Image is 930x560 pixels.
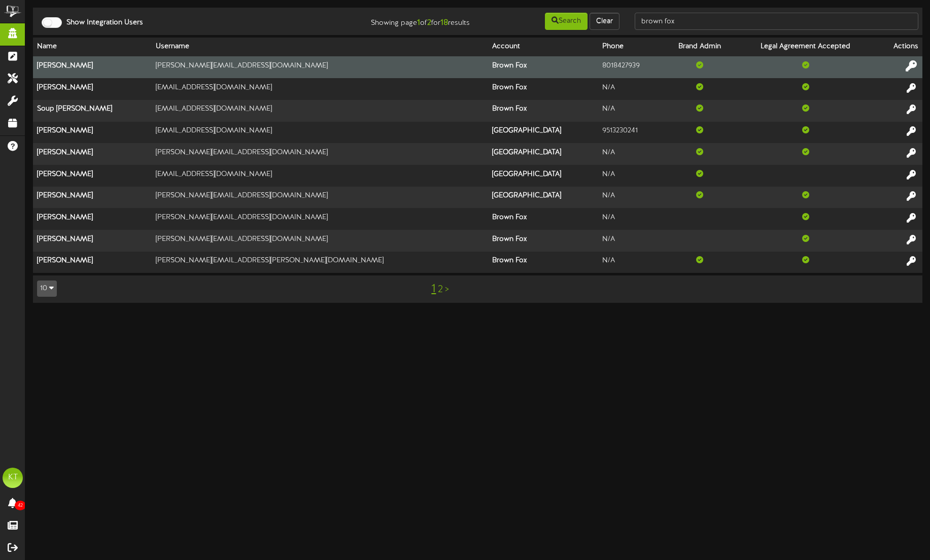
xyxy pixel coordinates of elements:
td: [PERSON_NAME][EMAIL_ADDRESS][DOMAIN_NAME] [152,56,488,78]
td: [PERSON_NAME][EMAIL_ADDRESS][DOMAIN_NAME] [152,143,488,165]
strong: 18 [440,18,448,27]
td: N/A [598,165,663,187]
td: [PERSON_NAME][EMAIL_ADDRESS][PERSON_NAME][DOMAIN_NAME] [152,252,488,273]
th: [PERSON_NAME] [33,143,152,165]
th: Phone [598,38,663,56]
td: N/A [598,143,663,165]
th: [PERSON_NAME] [33,122,152,144]
a: 2 [438,284,443,295]
th: Brown Fox [488,56,598,78]
label: Show Integration Users [59,18,143,28]
th: Brown Fox [488,78,598,100]
td: [EMAIL_ADDRESS][DOMAIN_NAME] [152,122,488,144]
td: N/A [598,252,663,273]
th: Legal Agreement Accepted [736,38,875,56]
td: N/A [598,100,663,122]
th: Actions [875,38,922,56]
button: 10 [37,281,57,297]
td: N/A [598,187,663,208]
td: 9513230241 [598,122,663,144]
td: N/A [598,78,663,100]
strong: 2 [427,18,431,27]
button: Search [545,13,588,30]
td: [EMAIL_ADDRESS][DOMAIN_NAME] [152,78,488,100]
th: [PERSON_NAME] [33,208,152,230]
strong: 1 [417,18,420,27]
th: Username [152,38,488,56]
button: Clear [590,13,619,30]
th: Account [488,38,598,56]
th: [PERSON_NAME] [33,230,152,252]
th: [GEOGRAPHIC_DATA] [488,122,598,144]
a: > [445,284,449,295]
th: [GEOGRAPHIC_DATA] [488,165,598,187]
th: Soup [PERSON_NAME] [33,100,152,122]
th: Brown Fox [488,230,598,252]
th: [PERSON_NAME] [33,252,152,273]
span: 42 [15,501,26,510]
th: Name [33,38,152,56]
td: [PERSON_NAME][EMAIL_ADDRESS][DOMAIN_NAME] [152,208,488,230]
th: [GEOGRAPHIC_DATA] [488,143,598,165]
td: [EMAIL_ADDRESS][DOMAIN_NAME] [152,165,488,187]
div: KT [3,468,23,488]
th: Brand Admin [663,38,736,56]
td: [PERSON_NAME][EMAIL_ADDRESS][DOMAIN_NAME] [152,230,488,252]
td: N/A [598,230,663,252]
th: Brown Fox [488,208,598,230]
th: [PERSON_NAME] [33,56,152,78]
th: [PERSON_NAME] [33,78,152,100]
input: -- Search -- [635,13,918,30]
th: [GEOGRAPHIC_DATA] [488,187,598,208]
td: [EMAIL_ADDRESS][DOMAIN_NAME] [152,100,488,122]
th: [PERSON_NAME] [33,187,152,208]
td: [PERSON_NAME][EMAIL_ADDRESS][DOMAIN_NAME] [152,187,488,208]
th: [PERSON_NAME] [33,165,152,187]
a: 1 [431,283,436,296]
td: 8018427939 [598,56,663,78]
td: N/A [598,208,663,230]
th: Brown Fox [488,100,598,122]
div: Showing page of for results [328,12,477,29]
th: Brown Fox [488,252,598,273]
